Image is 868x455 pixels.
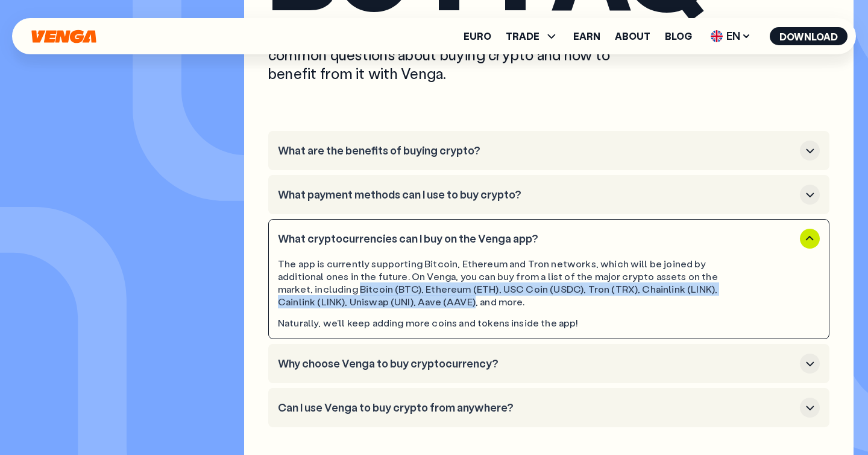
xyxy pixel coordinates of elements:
[278,398,820,418] button: Can I use Venga to buy crypto from anywhere?
[706,27,755,46] span: EN
[30,30,98,43] svg: Home
[278,185,820,205] button: What payment methods can I use to buy crypto?
[278,401,795,415] h3: Can I use Venga to buy crypto from anywhere?
[464,31,491,41] a: Euro
[506,29,559,43] span: TRADE
[770,27,848,45] button: Download
[278,357,795,371] h3: Why choose Venga to buy cryptocurrency?
[278,317,752,329] div: Naturally, we’ll keep adding more coins and tokens inside the app!
[278,144,795,157] h3: What are the benefits of buying crypto?
[573,31,600,41] a: Earn
[278,354,820,374] button: Why choose Venga to buy cryptocurrency?
[506,31,539,41] span: TRADE
[278,258,752,308] div: The app is currently supporting Bitcoin, Ethereum and Tron networks, which will be joined by addi...
[268,27,636,83] p: Here is additional information to answer some of the common questions about buying crypto and how...
[711,30,723,42] img: flag-uk
[278,232,795,246] h3: What cryptocurrencies can I buy on the Venga app?
[615,31,650,41] a: About
[278,188,795,202] h3: What payment methods can I use to buy crypto?
[278,229,820,249] button: What cryptocurrencies can I buy on the Venga app?
[665,31,692,41] a: Blog
[278,141,820,161] button: What are the benefits of buying crypto?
